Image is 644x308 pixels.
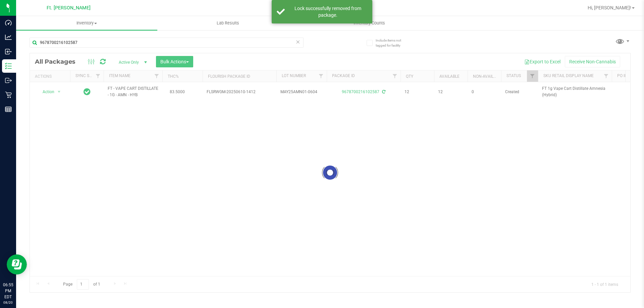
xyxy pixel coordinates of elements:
[296,38,300,46] span: Clear
[5,48,12,55] inline-svg: Inbound
[16,20,157,26] span: Inventory
[5,19,12,26] inline-svg: Dashboard
[5,63,12,69] inline-svg: Inventory
[157,16,299,30] a: Lab Results
[30,38,304,48] input: Search Package ID, Item Name, SKU, Lot or Part Number...
[3,282,13,300] p: 06:55 PM EDT
[208,20,248,26] span: Lab Results
[5,34,12,41] inline-svg: Analytics
[5,106,12,113] inline-svg: Reports
[3,300,13,305] p: 08/20
[7,254,27,274] iframe: Resource center
[47,5,91,11] span: Ft. [PERSON_NAME]
[376,38,409,48] span: Include items not tagged for facility
[16,16,157,30] a: Inventory
[5,77,12,84] inline-svg: Outbound
[288,5,367,18] div: Lock successfully removed from package.
[588,5,631,10] span: Hi, [PERSON_NAME]!
[5,91,12,98] inline-svg: Retail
